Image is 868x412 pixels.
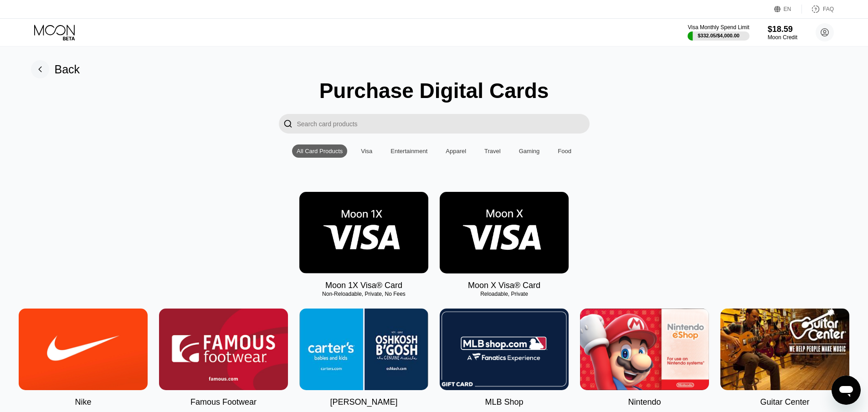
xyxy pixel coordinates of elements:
[325,281,402,290] div: Moon 1X Visa® Card
[768,25,797,41] div: $18.59Moon Credit
[784,6,791,12] div: EN
[292,144,347,158] div: All Card Products
[485,397,523,407] div: MLB Shop
[55,63,80,76] div: Back
[480,144,505,158] div: Travel
[514,144,544,158] div: Gaming
[190,397,257,407] div: Famous Footwear
[319,78,549,103] div: Purchase Digital Cards
[832,376,861,405] iframe: Button to launch messaging window
[484,148,501,154] div: Travel
[390,148,427,154] div: Entertainment
[558,148,571,154] div: Food
[446,148,466,154] div: Apparel
[768,34,797,41] div: Moon Credit
[386,144,432,158] div: Entertainment
[297,114,590,134] input: Search card products
[774,5,802,14] div: EN
[468,281,540,290] div: Moon X Visa® Card
[760,397,809,407] div: Guitar Center
[283,118,293,129] div: 
[768,25,797,34] div: $18.59
[688,24,749,41] div: Visa Monthly Spend Limit$332.05/$4,000.00
[330,397,397,407] div: [PERSON_NAME]
[297,148,343,154] div: All Card Products
[440,291,569,297] div: Reloadable, Private
[688,24,749,31] div: Visa Monthly Spend Limit
[299,291,428,297] div: Non-Reloadable, Private, No Fees
[553,144,576,158] div: Food
[75,397,91,407] div: Nike
[279,114,297,134] div: 
[698,33,740,38] div: $332.05 / $4,000.00
[823,6,834,12] div: FAQ
[356,144,377,158] div: Visa
[802,5,834,14] div: FAQ
[628,397,661,407] div: Nintendo
[31,60,80,78] div: Back
[519,148,540,154] div: Gaming
[361,148,372,154] div: Visa
[441,144,471,158] div: Apparel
